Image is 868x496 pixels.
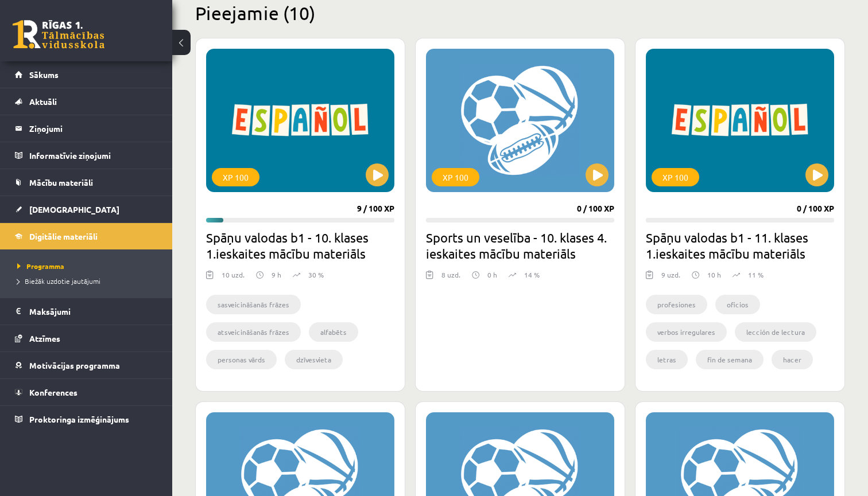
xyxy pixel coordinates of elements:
[206,322,301,342] li: atsveicināšanās frāzes
[15,61,158,88] a: Sākums
[15,406,158,432] a: Proktoringa izmēģinājums
[748,270,764,280] p: 11 %
[15,379,158,405] a: Konferences
[696,350,764,369] li: fin de semana
[308,270,324,280] p: 30 %
[15,325,158,352] a: Atzīmes
[646,350,688,369] li: letras
[661,270,680,287] div: 9 uzd.
[646,295,707,314] li: profesiones
[13,20,104,49] a: Rīgas 1. Tālmācības vidusskola
[29,96,57,107] span: Aktuāli
[17,261,161,271] a: Programma
[715,295,760,314] li: oficios
[29,414,129,424] span: Proktoringa izmēģinājums
[206,295,301,314] li: sasveicināšanās frāzes
[15,115,158,142] a: Ziņojumi
[29,333,60,343] span: Atzīmes
[212,168,259,186] div: XP 100
[29,298,158,325] legend: Maksājumi
[15,298,158,325] a: Maksājumi
[29,231,98,241] span: Digitālie materiāli
[29,115,158,142] legend: Ziņojumi
[29,177,93,188] span: Mācību materiāli
[29,360,120,370] span: Motivācijas programma
[17,261,64,271] span: Programma
[15,169,158,196] a: Mācību materiāli
[17,276,161,286] a: Biežāk uzdotie jautājumi
[15,88,158,115] a: Aktuāli
[29,142,158,169] legend: Informatīvie ziņojumi
[272,270,281,280] p: 9 h
[29,387,77,397] span: Konferences
[206,350,277,369] li: personas vārds
[646,229,834,261] h2: Spāņu valodas b1 - 11. klases 1.ieskaites mācību materiāls
[441,270,460,287] div: 8 uzd.
[15,223,158,249] a: Digitālie materiāli
[426,229,614,261] h2: Sports un veselība - 10. klases 4. ieskaites mācību materiāls
[17,276,100,286] span: Biežāk uzdotie jautājumi
[524,270,540,280] p: 14 %
[707,270,721,280] p: 10 h
[652,168,699,186] div: XP 100
[487,270,497,280] p: 0 h
[15,196,158,222] a: [DEMOGRAPHIC_DATA]
[195,2,845,24] h2: Pieejamie (10)
[646,322,727,342] li: verbos irregulares
[15,352,158,378] a: Motivācijas programma
[772,350,813,369] li: hacer
[432,168,479,186] div: XP 100
[222,270,245,287] div: 10 uzd.
[206,229,394,261] h2: Spāņu valodas b1 - 10. klases 1.ieskaites mācību materiāls
[29,204,119,214] span: [DEMOGRAPHIC_DATA]
[285,350,343,369] li: dzīvesvieta
[309,322,358,342] li: alfabēts
[735,322,816,342] li: lección de lectura
[15,142,158,169] a: Informatīvie ziņojumi
[29,69,59,80] span: Sākums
